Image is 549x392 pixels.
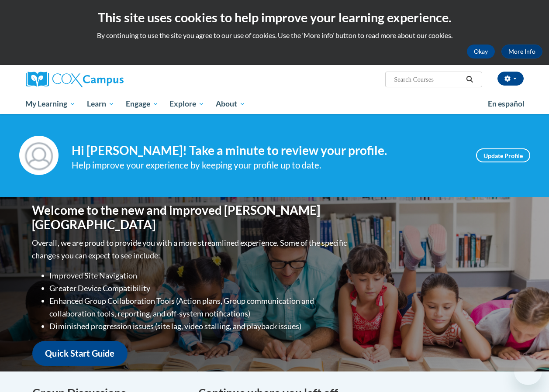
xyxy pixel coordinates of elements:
li: Enhanced Group Collaboration Tools (Action plans, Group communication and collaboration tools, re... [50,295,349,320]
button: Account Settings [497,72,524,86]
a: Learn [81,94,120,114]
h1: Welcome to the new and improved [PERSON_NAME][GEOGRAPHIC_DATA] [32,203,349,232]
a: About [210,94,251,114]
img: Profile Image [19,136,59,175]
span: En español [488,99,525,108]
li: Greater Device Compatibility [50,282,349,295]
span: Learn [87,99,114,109]
a: Cox Campus [26,72,183,87]
a: My Learning [20,94,82,114]
iframe: Button to launch messaging window [514,357,542,385]
span: Engage [126,99,159,109]
span: My Learning [25,99,76,109]
span: About [216,99,245,109]
button: Okay [467,45,495,58]
div: Help improve your experience by keeping your profile up to date. [72,158,463,172]
p: By continuing to use the site you agree to our use of cookies. Use the ‘More info’ button to read... [7,31,542,40]
h4: Hi [PERSON_NAME]! Take a minute to review your profile. [72,143,463,158]
a: Explore [164,94,210,114]
li: Improved Site Navigation [50,269,349,282]
button: Search [463,74,476,85]
a: Update Profile [476,148,530,162]
p: Overall, we are proud to provide you with a more streamlined experience. Some of the specific cha... [32,237,349,262]
a: En español [482,95,530,113]
img: Cox Campus [26,72,124,87]
span: Explore [169,99,204,109]
div: Main menu [19,94,530,114]
li: Diminished progression issues (site lag, video stalling, and playback issues) [50,320,349,333]
a: Quick Start Guide [32,341,128,366]
a: Engage [120,94,164,114]
input: Search Courses [393,74,463,85]
h2: This site uses cookies to help improve your learning experience. [7,9,542,26]
a: More Info [501,45,542,58]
